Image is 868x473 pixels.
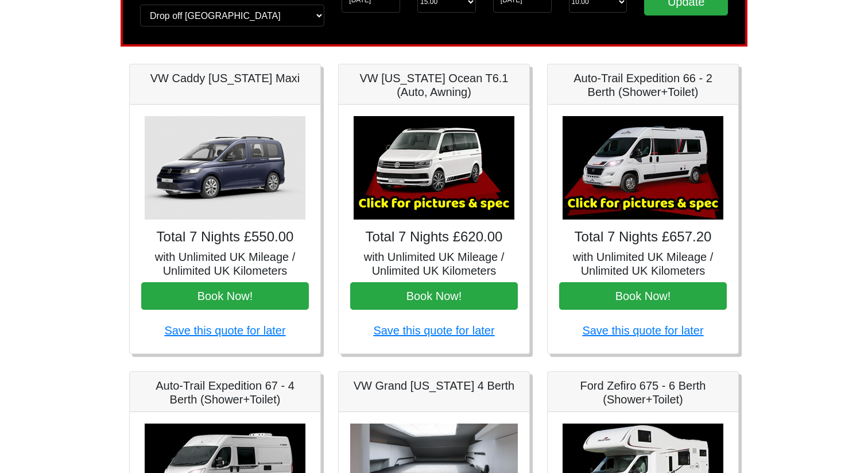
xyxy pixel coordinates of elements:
h4: Total 7 Nights £657.20 [559,229,727,245]
a: Save this quote for later [373,324,494,337]
a: Save this quote for later [582,324,703,337]
h5: VW Grand [US_STATE] 4 Berth [350,379,518,393]
a: Save this quote for later [164,324,285,337]
h4: Total 7 Nights £550.00 [141,229,309,245]
button: Book Now! [141,282,309,310]
h5: Ford Zefiro 675 - 6 Berth (Shower+Toilet) [559,379,727,406]
h5: VW Caddy [US_STATE] Maxi [141,71,309,85]
h5: VW [US_STATE] Ocean T6.1 (Auto, Awning) [350,71,518,99]
h5: Auto-Trail Expedition 67 - 4 Berth (Shower+Toilet) [141,379,309,406]
img: VW California Ocean T6.1 (Auto, Awning) [354,116,514,220]
img: VW Caddy California Maxi [145,116,305,220]
h4: Total 7 Nights £620.00 [350,229,518,245]
h5: with Unlimited UK Mileage / Unlimited UK Kilometers [559,250,727,278]
h5: with Unlimited UK Mileage / Unlimited UK Kilometers [141,250,309,278]
button: Book Now! [559,282,727,310]
h5: Auto-Trail Expedition 66 - 2 Berth (Shower+Toilet) [559,71,727,99]
img: Auto-Trail Expedition 66 - 2 Berth (Shower+Toilet) [563,116,723,220]
button: Book Now! [350,282,518,310]
h5: with Unlimited UK Mileage / Unlimited UK Kilometers [350,250,518,278]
